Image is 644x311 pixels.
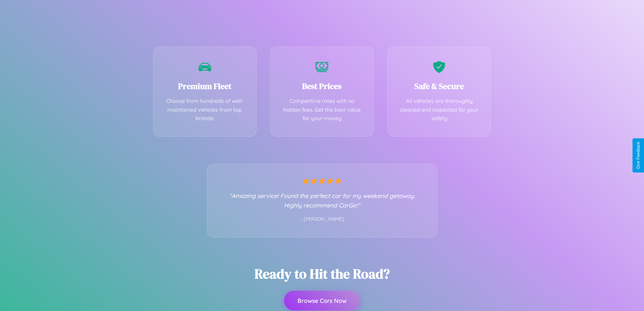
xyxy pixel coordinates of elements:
p: Competitive rates with no hidden fees. Get the best value for your money [281,97,363,123]
h3: Premium Fleet [164,81,246,92]
p: - [PERSON_NAME] [221,215,424,224]
h3: Safe & Secure [398,81,481,92]
button: Browse Cars Now [284,291,360,310]
div: Give Feedback [636,142,641,169]
p: All vehicles are thoroughly cleaned and inspected for your safety [398,97,481,123]
h3: Best Prices [281,81,363,92]
h2: Ready to Hit the Road? [255,265,390,283]
p: Choose from hundreds of well-maintained vehicles from top brands [164,97,246,123]
p: "Amazing service! Found the perfect car for my weekend getaway. Highly recommend CarGo!" [221,191,424,210]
